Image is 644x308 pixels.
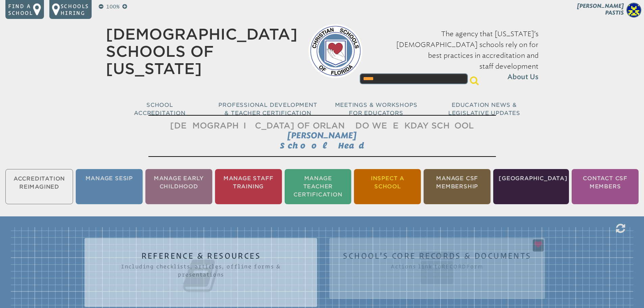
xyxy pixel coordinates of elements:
[493,169,569,204] li: [GEOGRAPHIC_DATA]
[572,169,639,204] li: Contact CSF Members
[335,102,418,116] span: Meetings & Workshops for Educators
[308,24,362,78] img: csf-logo-web-colors.png
[134,102,185,116] span: School Accreditation
[577,3,624,16] span: [PERSON_NAME] Pastis
[76,169,143,204] li: Manage SESIP
[218,102,317,116] span: Professional Development & Teacher Certification
[98,252,304,295] h2: Reference & Resources
[354,169,421,204] li: Inspect a School
[448,102,520,116] span: Education News & Legislative Updates
[145,169,212,204] li: Manage Early Childhood
[424,169,491,204] li: Manage CSF Membership
[507,72,539,82] span: About Us
[106,25,297,77] a: [DEMOGRAPHIC_DATA] Schools of [US_STATE]
[8,3,33,16] p: Find a school
[61,3,89,16] p: Schools Hiring
[280,141,364,150] span: School Head
[105,3,121,11] p: 100%
[287,131,357,140] span: [PERSON_NAME]
[626,3,641,18] img: e9e79ce505f7a2479535dcddb2700e17
[373,28,539,82] p: The agency that [US_STATE]’s [DEMOGRAPHIC_DATA] schools rely on for best practices in accreditati...
[215,169,282,204] li: Manage Staff Training
[285,169,352,204] li: Manage Teacher Certification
